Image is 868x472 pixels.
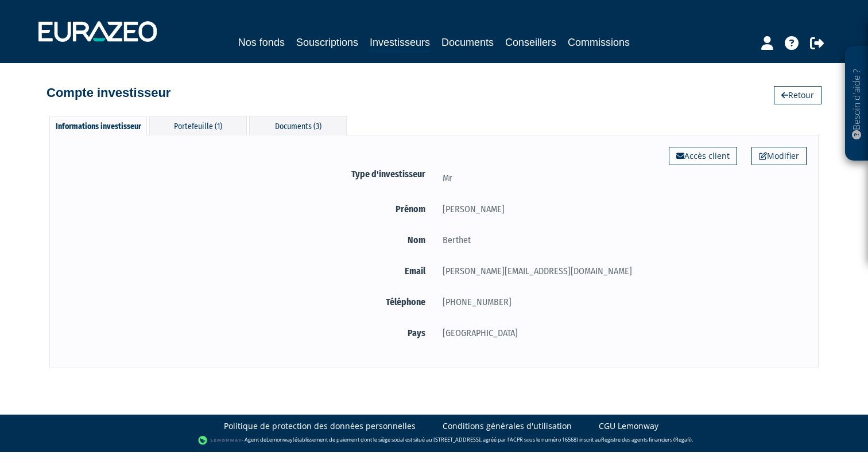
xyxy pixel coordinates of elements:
[266,436,293,444] a: Lemonway
[441,34,494,50] a: Documents
[751,147,807,165] a: Modifier
[850,52,863,155] p: Besoin d'aide ?
[38,21,157,42] img: 1732889491-logotype_eurazeo_blanc_rvb.png
[61,202,434,216] label: Prénom
[599,420,658,432] a: CGU Lemonway
[370,34,430,52] a: Investisseurs
[434,326,807,340] div: [GEOGRAPHIC_DATA]
[434,171,807,185] div: Mr
[61,233,434,247] label: Nom
[11,435,857,446] div: - Agent de (établissement de paiement dont le siège social est situé au [STREET_ADDRESS], agréé p...
[49,116,147,135] div: Informations investisseur
[61,167,434,181] label: Type d'investisseur
[505,34,556,50] a: Conseillers
[61,264,434,278] label: Email
[434,202,807,216] div: [PERSON_NAME]
[434,264,807,278] div: [PERSON_NAME][EMAIL_ADDRESS][DOMAIN_NAME]
[61,326,434,340] label: Pays
[443,420,572,432] a: Conditions générales d'utilisation
[249,116,347,135] div: Documents (3)
[568,34,630,50] a: Commissions
[224,420,416,432] a: Politique de protection des données personnelles
[296,34,358,50] a: Souscriptions
[434,295,807,309] div: [PHONE_NUMBER]
[434,233,807,247] div: Berthet
[669,147,737,165] a: Accès client
[61,295,434,309] label: Téléphone
[774,86,821,104] a: Retour
[46,86,170,100] h4: Compte investisseur
[601,436,692,444] a: Registre des agents financiers (Regafi)
[149,116,247,135] div: Portefeuille (1)
[238,34,285,50] a: Nos fonds
[198,435,242,446] img: logo-lemonway.png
